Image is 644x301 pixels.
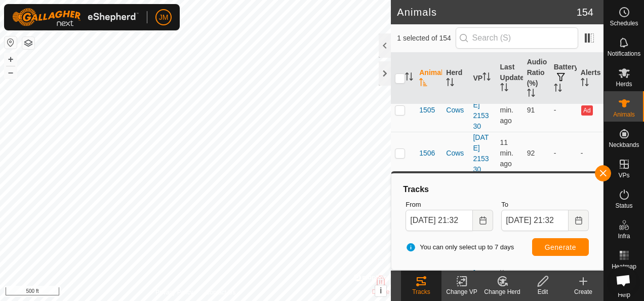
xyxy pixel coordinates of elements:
[446,80,454,88] p-sorticon: Activate to sort
[569,210,589,231] button: Choose Date
[12,8,139,26] img: Gallagher Logo
[563,287,603,296] div: Create
[610,267,637,294] div: Open chat
[618,172,629,178] span: VPs
[469,53,496,104] th: VP
[155,288,193,297] a: Privacy Policy
[473,90,489,130] a: [DATE] 215330
[523,53,550,104] th: Audio Ratio (%)
[406,242,514,252] span: You can only select up to 7 days
[532,238,589,256] button: Generate
[501,200,589,210] label: To
[441,287,482,296] div: Change VP
[613,111,635,118] span: Animals
[618,233,630,239] span: Infra
[608,51,640,57] span: Notifications
[609,142,639,148] span: Neckbands
[577,132,603,175] td: -
[554,85,562,93] p-sorticon: Activate to sort
[616,81,632,87] span: Herds
[473,210,493,231] button: Choose Date
[446,148,465,159] div: Cows
[500,95,513,125] span: Sep 21, 2025, 9:22 PM
[527,106,535,114] span: 91
[446,105,465,116] div: Cows
[442,53,469,104] th: Herd
[612,264,636,270] span: Heatmap
[5,66,17,79] button: –
[415,53,442,104] th: Animal
[419,80,427,88] p-sorticon: Activate to sort
[527,90,535,98] p-sorticon: Activate to sort
[550,89,577,132] td: -
[397,33,455,44] span: 1 selected of 154
[397,6,576,18] h2: Animals
[550,132,577,175] td: -
[419,148,435,159] span: 1506
[159,12,169,23] span: JM
[522,287,563,296] div: Edit
[473,133,489,173] a: [DATE] 215330
[406,200,493,210] label: From
[22,37,34,49] button: Map Layers
[500,85,508,93] p-sorticon: Activate to sort
[375,285,386,296] button: i
[482,74,491,82] p-sorticon: Activate to sort
[527,149,535,157] span: 92
[500,138,513,168] span: Sep 21, 2025, 9:21 PM
[5,36,17,49] button: Reset Map
[615,203,632,209] span: Status
[482,287,522,296] div: Change Herd
[577,53,603,104] th: Alerts
[545,243,576,251] span: Generate
[610,20,638,26] span: Schedules
[380,286,382,295] span: i
[496,53,523,104] th: Last Updated
[401,287,441,296] div: Tracks
[405,74,413,82] p-sorticon: Activate to sort
[419,105,435,116] span: 1505
[618,292,630,298] span: Help
[577,5,593,20] span: 154
[456,27,578,49] input: Search (S)
[206,288,235,297] a: Contact Us
[581,80,589,88] p-sorticon: Activate to sort
[550,53,577,104] th: Battery
[581,105,592,116] button: Ad
[5,53,17,65] button: +
[401,183,593,196] div: Tracks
